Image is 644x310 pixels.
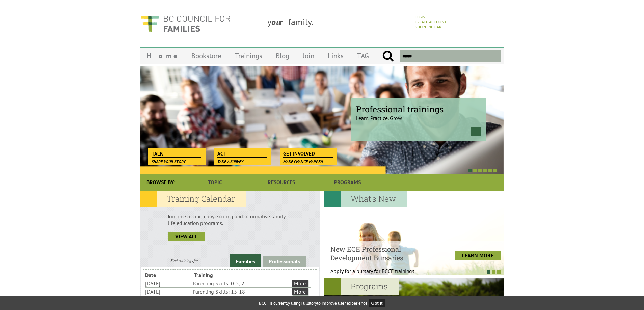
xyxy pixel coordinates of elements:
span: Professional trainings [356,104,481,115]
a: Talk Share your story [148,148,205,158]
a: More [292,288,308,295]
a: Resources [248,174,314,191]
a: TAG [350,48,376,64]
h2: Programs [324,278,399,295]
span: Act [217,150,267,158]
a: Get Involved Make change happen [280,148,336,158]
a: Join [296,48,321,64]
strong: our [271,16,288,27]
span: Get Involved [283,150,333,158]
span: Talk [152,150,201,158]
div: Find trainings for: [140,258,230,263]
a: Login [415,14,425,19]
a: Create Account [415,19,447,24]
a: view all [168,232,205,241]
p: Apply for a bursary for BCCF trainings West... [330,267,431,281]
input: Submit [382,50,394,62]
li: [DATE] [145,288,191,296]
img: BC Council for FAMILIES [140,11,231,36]
h2: What's New [324,191,407,207]
li: [DATE] [145,279,191,287]
button: Got it [369,299,385,307]
a: Trainings [228,48,269,64]
li: Training [194,271,242,279]
a: Fullstory [301,300,317,306]
span: Take a survey [217,159,243,164]
span: Share your story [152,159,186,164]
p: Learn. Practice. Grow. [356,109,481,121]
a: More [292,280,308,287]
a: Professionals [263,256,306,267]
a: Shopping Cart [415,24,444,29]
a: Bookstore [185,48,228,64]
li: Parenting Skills: 13-18 [193,288,291,296]
li: Parenting Skills: 0-5, 2 [193,279,291,287]
a: Blog [269,48,296,64]
h4: New ECE Professional Development Bursaries [330,245,431,262]
a: Act Take a survey [214,148,270,158]
a: Topic [182,174,248,191]
span: Make change happen [283,159,323,164]
a: Families [230,254,261,267]
p: Join one of our many exciting and informative family life education programs. [168,213,292,226]
div: Browse By: [140,174,182,191]
li: Date [145,271,193,279]
a: Home [140,48,185,64]
h2: Training Calendar [140,191,246,207]
a: Programs [315,174,381,191]
a: LEARN MORE [455,251,501,260]
div: y family. [262,11,411,36]
a: Links [321,48,350,64]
